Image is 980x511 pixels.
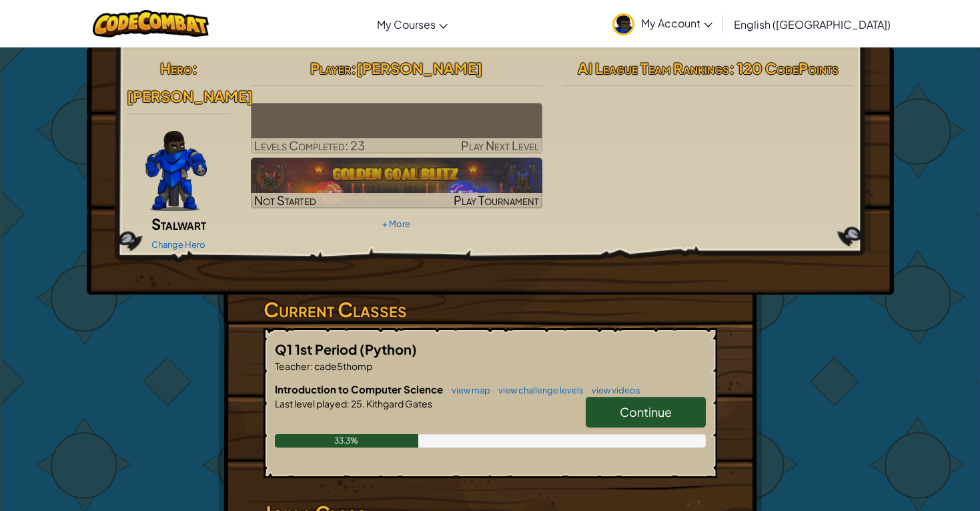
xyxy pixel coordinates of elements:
span: [PERSON_NAME] [356,59,482,77]
a: Not StartedPlay Tournament [251,158,542,208]
img: Golden Goal [251,158,542,208]
a: English ([GEOGRAPHIC_DATA]) [727,6,897,42]
a: view videos [585,385,640,395]
span: : [310,360,313,372]
span: Teacher [275,360,310,372]
a: + More [382,218,410,229]
img: Gordon-selection-pose.png [145,131,207,211]
span: Player [310,59,351,77]
span: My Account [641,16,712,30]
span: : [192,59,197,77]
span: : 120 CodePoints [729,59,839,77]
a: My Account [606,3,719,45]
a: Change Hero [151,239,205,250]
span: Q1 1st Period [275,341,360,357]
span: Last level played [275,397,347,409]
a: view map [445,385,490,395]
span: My Courses [377,17,436,31]
span: Not Started [254,192,316,208]
span: : [347,397,350,409]
a: view challenge levels [492,385,584,395]
a: Play Next Level [251,103,542,154]
img: avatar [612,13,634,35]
span: Play Next Level [461,138,539,153]
span: Continue [620,404,672,419]
span: Kithgard Gates [365,397,432,409]
span: Stalwart [151,214,206,233]
span: 25. [350,397,365,409]
h3: Current Classes [264,295,717,325]
span: (Python) [360,341,417,357]
span: : [351,59,356,77]
span: AI League Team Rankings [578,59,729,77]
a: My Courses [370,6,454,42]
span: Levels Completed: 23 [254,138,365,153]
img: CodeCombat logo [93,10,209,37]
div: 33.3% [275,434,418,448]
span: English ([GEOGRAPHIC_DATA]) [734,17,891,31]
span: Introduction to Computer Science [275,383,445,395]
span: cade5thomp [313,360,372,372]
span: Hero [160,59,192,77]
span: Play Tournament [454,192,539,208]
span: [PERSON_NAME] [127,87,253,106]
